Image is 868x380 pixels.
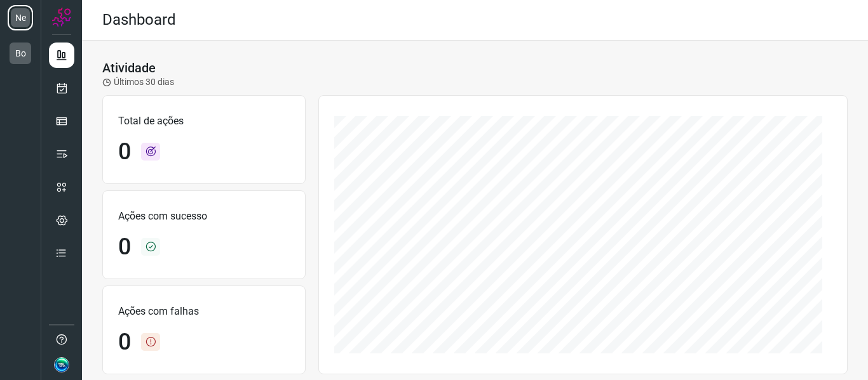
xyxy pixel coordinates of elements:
[118,329,131,356] h1: 0
[102,60,156,75] h3: Atividade
[118,209,290,224] p: Ações com sucesso
[8,41,33,66] li: Bo
[118,114,290,129] p: Total de ações
[102,75,174,89] p: Últimos 30 dias
[102,11,176,29] h2: Dashboard
[118,304,290,319] p: Ações com falhas
[52,8,71,27] img: Logo
[118,233,131,261] h1: 0
[118,138,131,166] h1: 0
[8,5,33,30] li: Ne
[54,357,69,372] img: 47c40af94961a9f83d4b05d5585d06bd.jpg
